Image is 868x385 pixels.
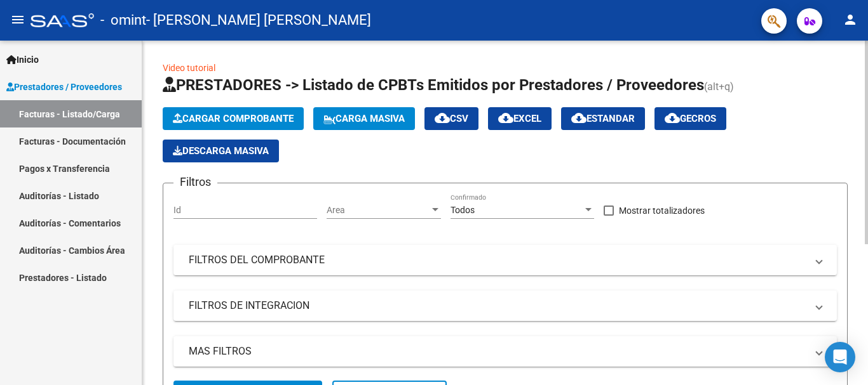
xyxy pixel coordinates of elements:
[173,145,269,157] span: Descarga Masiva
[6,80,122,94] span: Prestadores / Proveedores
[173,336,837,367] mat-expansion-panel-header: MAS FILTROS
[327,205,430,216] span: Area
[571,113,635,124] span: Estandar
[173,290,837,321] mat-expansion-panel-header: FILTROS DE INTEGRACION
[10,12,25,27] mat-icon: menu
[163,76,704,94] span: PRESTADORES -> Listado de CPBTs Emitidos por Prestadores / Proveedores
[173,113,294,124] span: Cargar Comprobante
[163,140,279,162] app-download-masive: Descarga masiva de comprobantes (adjuntos)
[704,81,734,93] span: (alt+q)
[189,299,806,313] mat-panel-title: FILTROS DE INTEGRACION
[313,107,415,130] button: Carga Masiva
[435,110,450,126] mat-icon: cloud_download
[146,6,371,34] span: - [PERSON_NAME] [PERSON_NAME]
[654,107,726,130] button: Gecros
[619,203,705,218] span: Mostrar totalizadores
[843,12,858,27] mat-icon: person
[100,6,146,34] span: - omint
[571,110,587,126] mat-icon: cloud_download
[189,253,806,267] mat-panel-title: FILTROS DEL COMPROBANTE
[6,53,39,67] span: Inicio
[498,110,513,126] mat-icon: cloud_download
[665,110,680,126] mat-icon: cloud_download
[488,107,552,130] button: EXCEL
[498,113,541,124] span: EXCEL
[665,113,716,124] span: Gecros
[825,342,855,372] div: Open Intercom Messenger
[435,113,468,124] span: CSV
[163,140,279,162] button: Descarga Masiva
[424,107,478,130] button: CSV
[173,173,217,191] h3: Filtros
[451,205,475,215] span: Todos
[163,107,304,130] button: Cargar Comprobante
[189,344,806,358] mat-panel-title: MAS FILTROS
[163,63,215,73] a: Video tutorial
[173,245,837,275] mat-expansion-panel-header: FILTROS DEL COMPROBANTE
[561,107,645,130] button: Estandar
[323,113,405,124] span: Carga Masiva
